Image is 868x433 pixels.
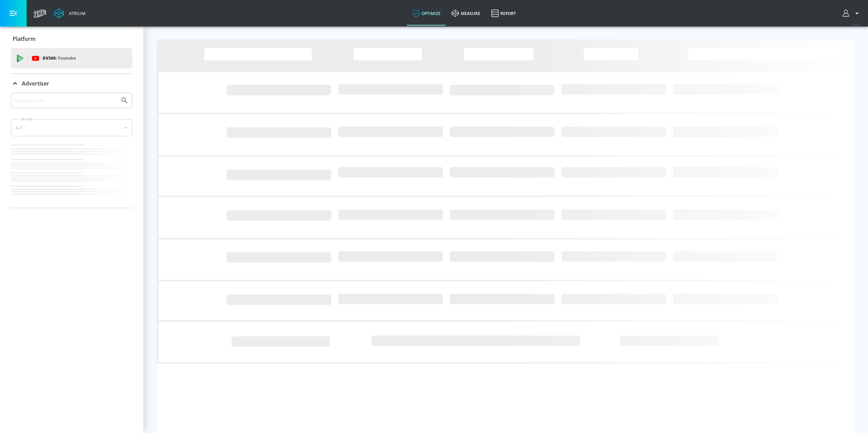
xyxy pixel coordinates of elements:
p: DV360: [43,55,76,62]
input: Search by name [14,96,117,105]
a: Atrium [54,8,86,18]
p: Youtube [58,55,76,62]
div: Advertiser [11,93,132,208]
p: Advertiser [22,80,49,87]
div: DV360: Youtube [11,48,132,68]
a: measure [446,1,486,26]
nav: list of Advertiser [11,142,132,208]
div: Advertiser [11,74,132,93]
div: A-Z [11,119,132,136]
span: v 4.22.2 [852,22,861,26]
label: Sort By [19,117,34,121]
a: Report [486,1,521,26]
p: Platform [13,35,35,43]
div: Atrium [66,10,86,16]
div: Platform [11,29,132,48]
a: optimize [407,1,446,26]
